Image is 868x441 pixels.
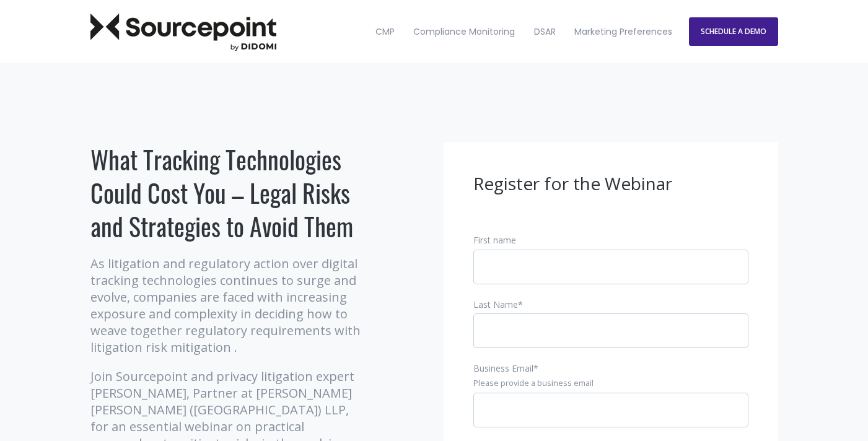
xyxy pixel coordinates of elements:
[367,6,681,58] nav: Desktop navigation
[689,17,778,46] a: SCHEDULE A DEMO
[473,362,533,374] span: Business Email
[405,6,523,58] a: Compliance Monitoring
[526,6,564,58] a: DSAR
[90,142,366,243] h1: What Tracking Technologies Could Cost You – Legal Risks and Strategies to Avoid Them
[473,234,516,246] span: First name
[566,6,680,58] a: Marketing Preferences
[90,255,366,356] p: As litigation and regulatory action over digital tracking technologies continues to surge and evo...
[90,13,276,51] img: Sourcepoint Logo Dark
[473,378,748,389] legend: Please provide a business email
[473,172,748,196] h3: Register for the Webinar
[473,299,518,310] span: Last Name
[367,6,403,58] a: CMP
